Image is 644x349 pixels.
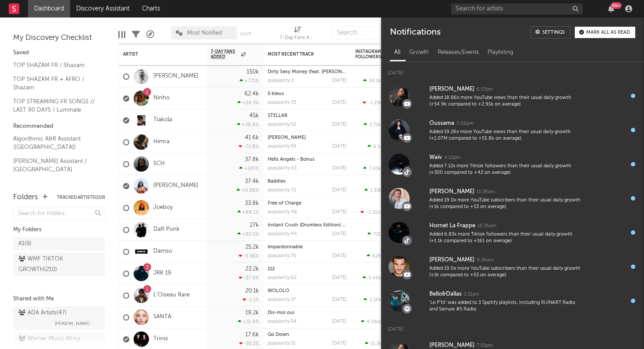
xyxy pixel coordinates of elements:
div: popularity: 37 [268,297,296,302]
div: Recommended [13,121,105,132]
div: Settings [542,30,565,35]
div: WOLOLO [268,289,347,293]
a: Baddies [268,179,286,184]
div: [DATE] [381,62,644,79]
div: ( ) [364,187,399,193]
a: [PERSON_NAME] Assistant / [GEOGRAPHIC_DATA] [13,156,96,174]
div: popularity: 76 [268,254,297,258]
div: [PERSON_NAME] [429,84,474,95]
div: 11:36am [477,189,495,195]
div: 7:01pm [477,342,493,349]
div: 6:17pm [477,86,493,93]
div: popularity: 0 [268,78,294,83]
input: Search... [332,26,398,39]
div: My Folders [13,225,105,235]
div: 7-Day Fans Added (7-Day Fans Added) [280,22,315,47]
div: popularity: 48 [268,210,297,215]
div: 112 [268,267,347,271]
span: 11.3k [371,342,382,346]
span: Most Notified [187,30,222,36]
div: Added 18.86x more YouTube views than their usual daily growth (+54.9k compared to +2.91k on avera... [429,95,584,108]
a: Dis-moi oui [268,310,294,315]
div: ADA Artists ( 47 ) [18,308,67,318]
a: Daft Punk [153,226,180,233]
div: [PERSON_NAME] [429,255,474,265]
a: TOP SHAZAM FR + AFRO / Shazam [13,74,96,92]
div: [DATE] [332,232,347,236]
div: Baddies [268,179,347,184]
div: +0.88 % [237,187,259,193]
div: Added 7.12x more Tiktok followers than their usual daily growth (+300 compared to +42 on average). [429,163,584,176]
div: 33.8k [245,201,259,206]
div: 37.8k [245,157,259,162]
div: +83.5 % [237,231,259,237]
a: Impardonnable [268,245,303,250]
span: 2.16k [369,298,381,303]
div: -37.9 % [239,275,259,281]
div: Hells Angels - Bonus [268,157,347,162]
a: [PERSON_NAME]11:36amAdded 19.0x more YouTube subscribers than their usual daily growth (+1k compa... [381,181,644,215]
a: Oussama5:06pmAdded 19.26x more YouTube views than their usual daily growth (+1.07M compared to +5... [381,113,644,147]
span: 7-Day Fans Added [211,49,239,60]
div: ( ) [363,78,399,84]
span: [PERSON_NAME] [55,318,90,329]
div: popularity: 51 [268,341,296,346]
div: -32.2 % [239,341,259,346]
div: Hornet La Frappe [429,221,475,231]
div: [DATE] [332,275,347,280]
div: ( ) [361,209,399,215]
div: [DATE] [332,210,347,215]
div: ( ) [368,231,399,237]
div: Growth [405,45,433,60]
a: TOP SHAZAM FR / Shazam [13,60,96,70]
div: +89.1 % [237,209,259,215]
a: Dirty Sexy Money (feat. [PERSON_NAME] & French [US_STATE]) - [PERSON_NAME] Remix [268,70,469,74]
div: ( ) [364,122,399,127]
div: 19.2k [245,310,259,316]
div: -5.56 % [239,253,259,259]
a: A1(9) [13,237,105,250]
div: ( ) [364,297,399,303]
div: Most Recent Track [268,52,333,57]
div: Edit Columns [118,22,125,47]
div: 23.2k [245,266,259,272]
div: [DATE] [332,78,347,83]
span: 1.33k [370,188,382,193]
div: ( ) [363,275,399,281]
div: Shared with Me [13,294,105,304]
div: 150k [247,69,259,75]
div: Filters [132,22,140,47]
div: 99 + [611,2,622,9]
div: popularity: 59 [268,144,297,149]
div: [PERSON_NAME] [429,187,474,197]
div: 'Le P'tit' was added to 3 Spotify playlists, including RUINART Radio and Serrure #5 Radio. [429,300,584,313]
div: popularity: 43 [268,166,297,171]
div: -1.1 % [243,297,259,303]
div: Saved [13,48,105,58]
a: WMF TIKTOK GROWTH(210) [13,253,105,276]
a: [PERSON_NAME]9:36amAdded 19.0x more YouTube subscribers than their usual daily growth (+1k compar... [381,250,644,284]
a: Go Down [268,332,289,337]
div: 4:12pm [444,155,460,161]
div: Bello&Dallas [429,289,462,300]
div: +28.8 % [237,122,259,127]
div: +145 % [239,166,259,171]
div: Oussama [429,118,454,129]
div: ( ) [363,100,399,106]
button: 99+ [608,5,614,12]
a: Himra [153,138,170,146]
div: -72.8 % [239,144,259,149]
a: 5 bleus [268,92,284,96]
a: WOLOLO [268,289,289,293]
div: Instant Crush (Drumless Edition) (feat. Julian Casablancas) [268,223,347,228]
a: Hornet La Frappe10:35amAdded 6.83x more Tiktok followers than their usual daily growth (+1.1k com... [381,215,644,250]
div: 25.2k [245,244,259,250]
a: Settings [531,26,570,39]
span: 24.2k [369,79,381,84]
div: 62.4k [244,91,259,97]
div: [DATE] [332,341,347,346]
input: Search for artists [451,4,583,14]
div: Folders [13,192,38,203]
div: 7-Day Fans Added (7-Day Fans Added) [280,33,315,43]
div: 2:11am [464,291,479,298]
